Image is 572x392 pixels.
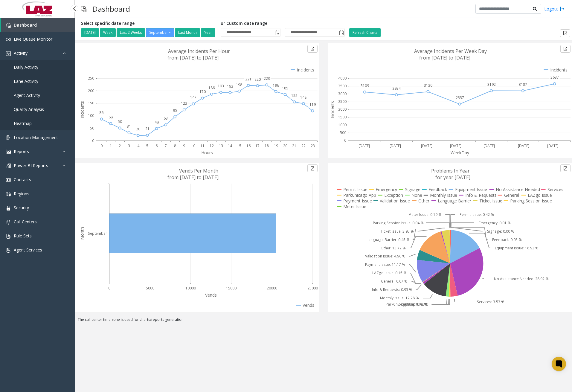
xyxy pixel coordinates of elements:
text: [DATE] [450,143,461,148]
text: 0 [92,138,94,143]
div: The call center time zone is used for charts/reports generation [75,317,572,325]
text: 3 [128,143,130,148]
text: 23 [311,143,315,148]
text: 14 [228,143,232,148]
text: Vends [205,292,217,298]
text: 155 [291,93,298,98]
text: Emergency: 0.01 % [479,220,511,225]
text: 221 [245,77,251,82]
text: 223 [264,76,270,81]
text: LAZgo Issue: 0.15 % [372,271,407,276]
text: Equipment Issue: 16.93 % [495,245,539,251]
img: 'icon' [6,248,11,253]
span: Activity [14,50,28,56]
text: 10000 [185,286,196,291]
img: 'icon' [6,37,11,42]
text: 3192 [487,82,495,87]
text: 0 [344,138,346,143]
text: Incidents [330,101,335,118]
text: Monthly Issue: 12.28 % [380,296,419,301]
text: 17 [255,143,260,148]
button: Export to pdf [560,164,571,172]
text: 20 [136,126,140,132]
text: Feedback: 0.03 % [492,237,522,242]
span: Rule Sets [14,233,32,239]
text: 4000 [338,76,347,81]
text: 18 [265,143,269,148]
text: 2337 [456,95,464,100]
text: Vends Per Month [179,167,218,174]
text: Signage: 0.00 % [487,229,514,234]
text: 50 [118,119,122,124]
text: WeekDay [451,150,469,155]
text: [DATE] [518,143,529,148]
text: 8 [174,143,176,148]
span: Daily Activity [14,64,38,70]
text: 10 [191,143,195,148]
text: 63 [164,116,168,121]
text: 0 [108,286,110,291]
button: [DATE] [81,28,99,37]
button: Refresh Charts [349,28,381,37]
text: 150 [88,100,94,106]
text: Ticket Issue: 3.95 % [381,229,414,234]
img: 'icon' [6,23,11,28]
text: Exception: 0.16 % [398,302,427,307]
button: Last Month [175,28,200,37]
text: 3130 [424,83,432,88]
h3: Dashboard [89,1,133,16]
text: 6 [155,143,158,148]
span: Quality Analysis [14,106,44,112]
button: Export to pdf [307,164,318,172]
text: 1 [110,143,112,148]
button: Export to pdf [307,45,318,53]
text: 9 [183,143,185,148]
text: [DATE] [359,143,370,148]
text: 220 [254,77,261,82]
button: Export to pdf [560,29,570,37]
span: Agent Services [14,247,42,253]
text: 192 [227,84,233,89]
text: 31 [127,124,131,129]
button: September [146,28,174,37]
text: 185 [282,86,288,91]
h5: or Custom date range [221,21,345,26]
text: 13 [219,143,223,148]
span: Power BI Reports [14,163,48,168]
text: 119 [309,102,316,107]
text: 3637 [550,75,559,80]
text: General: 0.07 % [381,279,408,284]
text: Hours [201,150,213,155]
text: 7 [165,143,167,148]
img: logout [560,6,565,12]
button: Week [100,28,116,37]
text: 250 [88,76,94,81]
text: 186 [208,85,215,90]
text: 16 [246,143,251,148]
text: 147 [190,95,196,100]
text: 11 [200,143,205,148]
text: 4 [137,143,140,148]
text: 123 [181,101,187,106]
text: 95 [173,108,177,113]
text: 148 [300,95,306,100]
a: Dashboard [1,18,75,32]
text: 3109 [361,83,369,88]
text: Average Incidents Per Week Day [414,48,487,54]
text: 170 [199,89,206,94]
h5: Select specific date range [81,21,216,26]
text: 22 [301,143,306,148]
text: [DATE] [547,143,559,148]
img: 'icon' [6,220,11,225]
text: 3000 [338,91,347,96]
text: 3187 [519,82,527,87]
img: 'icon' [6,51,11,56]
text: from [DATE] to [DATE] [419,54,470,61]
text: from [DATE] to [DATE] [167,174,219,181]
text: 193 [218,83,224,89]
text: 25000 [307,286,318,291]
text: Incidents [79,101,85,118]
text: 5000 [146,286,154,291]
text: 198 [236,82,242,87]
img: 'icon' [6,135,11,140]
